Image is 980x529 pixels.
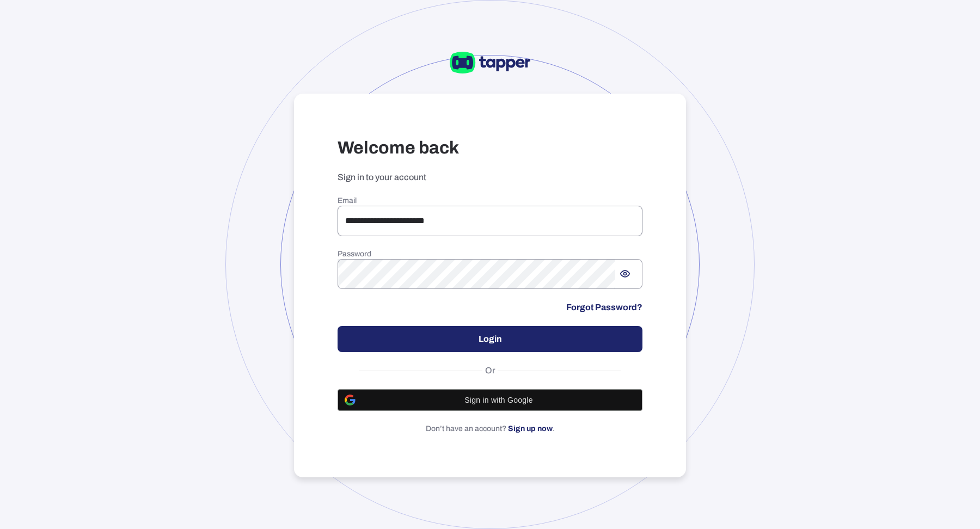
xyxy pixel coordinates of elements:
[338,249,642,259] h6: Password
[508,425,553,433] a: Sign up now
[338,326,642,352] button: Login
[482,365,498,376] span: Or
[362,396,635,404] span: Sign in with Google
[338,137,642,159] h3: Welcome back
[566,302,642,313] a: Forgot Password?
[615,264,635,284] button: Show password
[338,424,642,434] p: Don’t have an account? .
[338,196,642,206] h6: Email
[338,389,642,411] button: Sign in with Google
[338,172,642,183] p: Sign in to your account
